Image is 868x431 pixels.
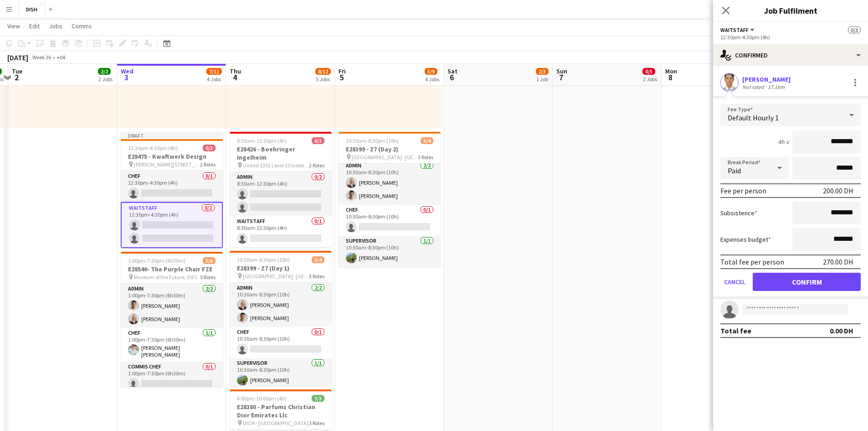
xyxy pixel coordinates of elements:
[556,67,567,75] span: Sun
[4,20,24,32] a: View
[446,72,457,83] span: 6
[713,44,868,66] div: Confirmed
[230,172,332,216] app-card-role: Admin0/28:30am-12:30pm (4h)
[713,5,868,16] h3: Job Fulfilment
[720,34,861,41] div: 12:30pm-4:30pm (4h)
[337,72,346,83] span: 5
[121,252,223,387] app-job-card: 1:00pm-7:30pm (6h30m)5/6E28540- The Purple Chair FZE Museum of the Future, DIFC5 RolesAdmin2/21:0...
[823,186,853,195] div: 200.00 DH
[312,137,324,144] span: 0/3
[642,68,655,75] span: 0/5
[230,251,332,386] app-job-card: 10:30am-8:30pm (10h)3/4E28399 - Z7 (Day 1) [GEOGRAPHIC_DATA]- [GEOGRAPHIC_DATA]3 RolesAdmin2/210:...
[121,132,223,139] div: Draft
[316,76,330,83] div: 5 Jobs
[352,154,418,161] span: [GEOGRAPHIC_DATA]- [GEOGRAPHIC_DATA]
[720,273,749,291] button: Cancel
[134,274,198,280] span: Museum of the Future, DIFC
[339,67,346,75] span: Fri
[207,76,221,83] div: 4 Jobs
[134,161,200,168] span: [PERSON_NAME][STREET_ADDRESS]
[56,54,65,61] div: +04
[119,72,134,83] span: 3
[312,395,324,402] span: 3/3
[7,53,28,62] div: [DATE]
[720,26,749,33] span: Waitstaff
[203,257,216,264] span: 5/6
[200,274,216,280] span: 5 Roles
[312,256,324,263] span: 3/4
[237,137,287,144] span: 8:30am-12:30pm (4h)
[128,145,178,151] span: 12:30pm-4:30pm (4h)
[339,161,441,205] app-card-role: Admin2/210:30am-8:30pm (10h)[PERSON_NAME][PERSON_NAME]
[309,420,324,426] span: 3 Roles
[19,0,45,18] button: DISH
[228,72,241,83] span: 4
[243,162,309,169] span: United 1301 Level 13 Index Tower, DIFC
[555,72,567,83] span: 7
[778,138,789,146] div: 4h x
[45,20,66,32] a: Jobs
[237,256,290,263] span: 10:30am-8:30pm (10h)
[720,257,784,266] div: Total fee per person
[121,284,223,328] app-card-role: Admin2/21:00pm-7:30pm (6h30m)[PERSON_NAME][PERSON_NAME]
[230,216,332,247] app-card-role: Waitstaff0/18:30am-12:30pm (4h)
[665,67,677,75] span: Mon
[720,209,757,217] label: Subsistence
[339,205,441,236] app-card-role: Chef0/110:30am-8:30pm (10h)
[766,83,786,90] div: 17.1km
[7,22,20,30] span: View
[203,145,216,151] span: 0/3
[121,362,223,393] app-card-role: Commis Chef0/11:00pm-7:30pm (6h30m)
[346,137,399,144] span: 10:30am-8:30pm (10h)
[10,72,22,83] span: 2
[728,166,741,175] span: Paid
[742,75,791,83] div: [PERSON_NAME]
[230,283,332,327] app-card-role: Admin2/210:30am-8:30pm (10h)[PERSON_NAME][PERSON_NAME]
[309,162,324,169] span: 2 Roles
[200,161,216,168] span: 2 Roles
[230,403,332,419] h3: E28380 - Parfums Christian Dior Emirates Llc
[29,22,40,30] span: Edit
[121,132,223,248] app-job-card: Draft12:30pm-4:30pm (4h)0/3E28475 - Kwaftwerk Design [PERSON_NAME][STREET_ADDRESS]2 RolesChef0/11...
[121,328,223,362] app-card-role: Chef1/11:00pm-7:30pm (6h30m)[PERSON_NAME] [PERSON_NAME]
[339,236,441,267] app-card-role: Supervisor1/110:30am-8:30pm (10h)[PERSON_NAME]
[643,76,657,83] div: 2 Jobs
[742,83,766,90] div: Not rated
[536,68,549,75] span: 2/3
[664,72,677,83] span: 8
[720,186,766,195] div: Fee per person
[753,273,861,291] button: Confirm
[49,22,62,30] span: Jobs
[418,154,433,161] span: 3 Roles
[720,326,751,335] div: Total fee
[728,113,779,122] span: Default Hourly 1
[425,76,439,83] div: 4 Jobs
[26,20,43,32] a: Edit
[230,358,332,389] app-card-role: Supervisor1/110:30am-8:30pm (10h)[PERSON_NAME]
[243,420,308,426] span: DIOR - [GEOGRAPHIC_DATA]
[206,68,222,75] span: 7/11
[720,235,771,244] label: Expenses budget
[98,76,113,83] div: 2 Jobs
[230,67,241,75] span: Thu
[121,67,134,75] span: Wed
[848,26,861,33] span: 0/3
[230,264,332,272] h3: E28399 - Z7 (Day 1)
[823,257,853,266] div: 270.00 DH
[128,257,185,264] span: 1:00pm-7:30pm (6h30m)
[447,67,457,75] span: Sat
[536,76,548,83] div: 1 Job
[720,26,756,33] button: Waitstaff
[68,20,96,32] a: Comms
[121,152,223,161] h3: E28475 - Kwaftwerk Design
[315,68,331,75] span: 8/12
[72,22,92,30] span: Comms
[339,132,441,267] app-job-card: 10:30am-8:30pm (10h)3/4E28399 - Z7 (Day 2) [GEOGRAPHIC_DATA]- [GEOGRAPHIC_DATA]3 RolesAdmin2/210:...
[421,137,433,144] span: 3/4
[230,327,332,358] app-card-role: Chef0/110:30am-8:30pm (10h)
[230,132,332,247] app-job-card: 8:30am-12:30pm (4h)0/3E28426 - Boehringer Ingelheim United 1301 Level 13 Index Tower, DIFC2 Roles...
